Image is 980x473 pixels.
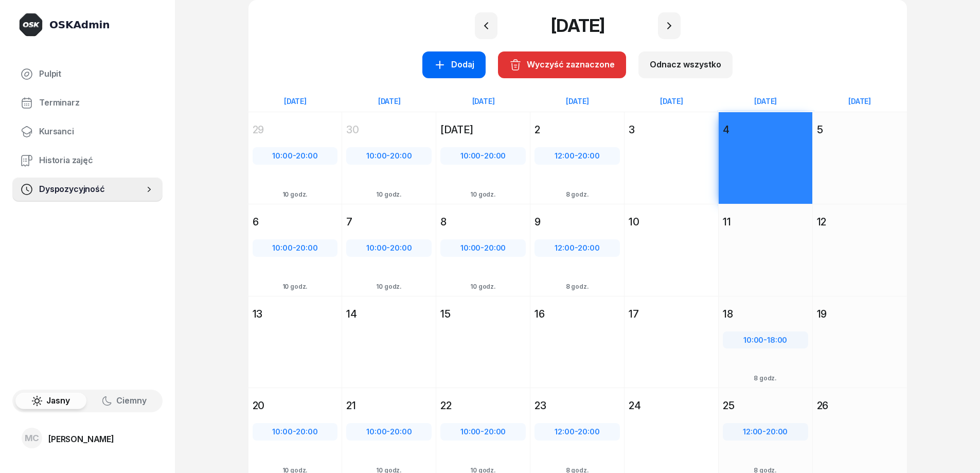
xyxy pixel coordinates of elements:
[440,307,526,321] div: 15
[723,307,808,321] div: 18
[625,97,719,106] div: [DATE]
[346,398,432,413] div: 21
[817,215,903,229] div: 12
[723,398,808,413] div: 25
[12,177,163,202] a: Dyspozycyjność
[12,91,163,115] a: Terminarz
[88,393,159,409] button: Ciemny
[530,97,625,106] div: [DATE]
[534,307,620,321] div: 16
[39,154,154,167] span: Historia zajęć
[723,122,808,137] div: 4
[39,67,154,81] span: Pulpit
[39,125,154,138] span: Kursanci
[12,148,163,173] a: Historia zajęć
[12,119,163,144] a: Kursanci
[629,122,714,137] div: 3
[440,122,526,137] div: [DATE]
[346,307,432,321] div: 14
[253,307,338,321] div: 13
[534,122,620,137] div: 2
[15,393,86,409] button: Jasny
[25,434,40,443] span: MC
[342,97,436,106] div: [DATE]
[516,17,639,34] h1: [DATE]
[498,51,626,78] button: Wyczyść zaznaczone
[436,97,530,106] div: [DATE]
[39,183,144,196] span: Dyspozycyjność
[346,215,432,229] div: 7
[650,58,721,72] div: Odnacz wszystko
[723,215,808,229] div: 11
[629,398,714,413] div: 24
[629,215,714,229] div: 10
[813,97,907,106] div: [DATE]
[434,58,474,72] div: Dodaj
[248,97,343,106] div: [DATE]
[719,97,813,106] div: [DATE]
[534,398,620,413] div: 23
[440,215,526,229] div: 8
[629,307,714,321] div: 17
[638,51,733,78] button: Odnacz wszystko
[19,12,43,37] img: logo-dark@2x.png
[817,307,903,321] div: 19
[534,215,620,229] div: 9
[817,122,903,137] div: 5
[46,394,70,408] span: Jasny
[422,51,486,78] button: Dodaj
[116,394,147,408] span: Ciemny
[49,17,110,32] div: OSKAdmin
[817,398,903,413] div: 26
[12,62,163,86] a: Pulpit
[253,215,338,229] div: 6
[440,398,526,413] div: 22
[253,398,338,413] div: 20
[509,58,615,72] div: Wyczyść zaznaczone
[39,96,154,110] span: Terminarz
[48,435,114,443] div: [PERSON_NAME]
